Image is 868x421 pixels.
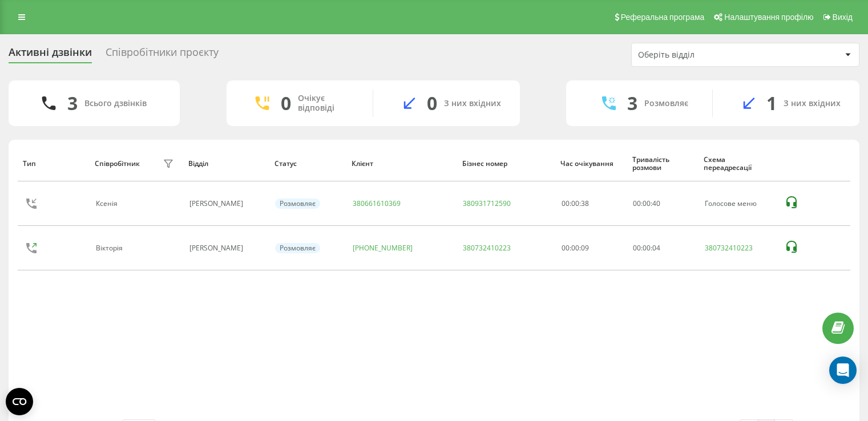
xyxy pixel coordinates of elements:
[352,160,451,168] div: Клієнт
[705,244,753,252] a: 380732410223
[353,199,401,208] a: 380661610369
[562,244,621,252] div: 00:00:09
[463,199,511,208] a: 380931712590
[784,99,841,108] div: З них вхідних
[638,50,774,60] div: Оберіть відділ
[189,244,263,252] div: [PERSON_NAME]
[96,244,126,252] div: Вікторія
[766,92,777,114] div: 1
[275,199,320,209] div: Розмовляє
[633,199,641,208] span: 00
[106,46,219,64] div: Співробітники проєкту
[353,243,413,253] a: [PHONE_NUMBER]
[463,243,511,253] a: 380732410223
[188,160,264,168] div: Відділ
[627,92,637,114] div: 3
[705,200,772,208] div: Голосове меню
[84,99,147,108] div: Всього дзвінків
[298,94,356,113] div: Очікує відповіді
[23,160,84,168] div: Тип
[633,244,660,252] div: : :
[652,243,660,253] span: 04
[724,13,813,22] span: Налаштування профілю
[96,200,120,208] div: Ксенія
[829,357,857,384] div: Open Intercom Messenger
[275,243,320,253] div: Розмовляє
[560,160,621,168] div: Час очікування
[643,199,651,208] span: 00
[281,92,291,114] div: 0
[444,99,501,108] div: З них вхідних
[189,200,263,208] div: [PERSON_NAME]
[6,388,33,415] button: Open CMP widget
[652,199,660,208] span: 40
[462,160,550,168] div: Бізнес номер
[643,243,651,253] span: 00
[67,92,78,114] div: 3
[633,200,660,208] div: : :
[427,92,437,114] div: 0
[632,156,693,172] div: Тривалість розмови
[274,160,341,168] div: Статус
[704,156,773,172] div: Схема переадресації
[9,46,92,64] div: Активні дзвінки
[833,13,853,22] span: Вихід
[562,200,621,208] div: 00:00:38
[95,160,140,168] div: Співробітник
[621,13,705,22] span: Реферальна програма
[633,243,641,253] span: 00
[644,99,688,108] div: Розмовляє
